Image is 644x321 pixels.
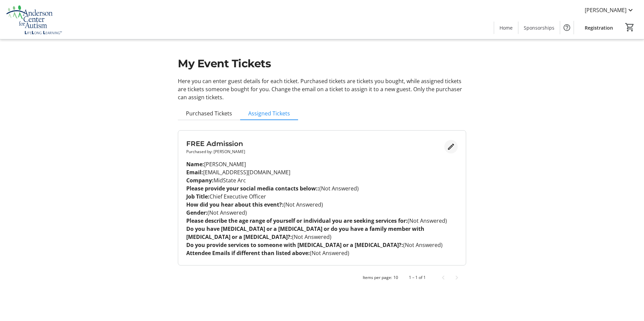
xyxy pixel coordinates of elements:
strong: Please provide your social media contacts below:: [186,185,319,192]
h3: FREE Admission [186,139,444,149]
mat-paginator: Select page [178,271,466,284]
a: Home [494,22,518,34]
p: MidState Arc [186,176,458,184]
span: Purchased Tickets [186,111,232,116]
span: (Not Answered) [292,233,331,241]
span: (Not Answered) [284,201,323,208]
span: (Not Answered) [319,185,359,192]
strong: How did you hear about this event?: [186,201,284,208]
p: [PERSON_NAME] [186,160,458,168]
button: Edit [444,140,458,153]
p: Chief Executive Officer [186,192,458,201]
span: (Not Answered) [403,241,443,249]
strong: Gender: [186,209,207,216]
button: Cart [624,21,636,33]
span: (Not Answered) [207,209,247,216]
div: Items per page: [363,275,392,281]
strong: Company: [186,177,214,184]
p: Here you can enter guest details for each ticket. Purchased tickets are tickets you bought, while... [178,77,466,101]
span: Sponsorships [524,24,554,31]
img: Anderson Center for Autism's Logo [4,3,64,36]
p: Purchased by: [PERSON_NAME] [186,149,444,155]
span: Assigned Tickets [248,111,290,116]
strong: Name: [186,160,204,168]
strong: Please describe the age range of yourself or individual you are seeking services for: [186,217,408,224]
strong: Do you provide services to someone with [MEDICAL_DATA] or a [MEDICAL_DATA]?: [186,241,403,249]
span: (Not Answered) [310,249,349,257]
p: [EMAIL_ADDRESS][DOMAIN_NAME] [186,168,458,176]
h1: My Event Tickets [178,56,466,72]
span: (Not Answered) [408,217,447,224]
a: Registration [579,22,618,34]
div: 10 [393,275,398,281]
strong: Do you have [MEDICAL_DATA] or a [MEDICAL_DATA] or do you have a family member with [MEDICAL_DATA]... [186,225,424,241]
button: [PERSON_NAME] [579,5,640,15]
span: Home [500,24,513,31]
a: Sponsorships [518,22,560,34]
button: Previous page [437,271,450,284]
button: Next page [450,271,463,284]
strong: Job Title: [186,193,210,200]
strong: Email: [186,169,203,176]
div: 1 – 1 of 1 [409,275,426,281]
strong: Attendee Emails if different than listed above: [186,249,310,257]
span: [PERSON_NAME] [585,6,626,14]
span: Registration [585,24,613,31]
button: Help [560,21,574,34]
